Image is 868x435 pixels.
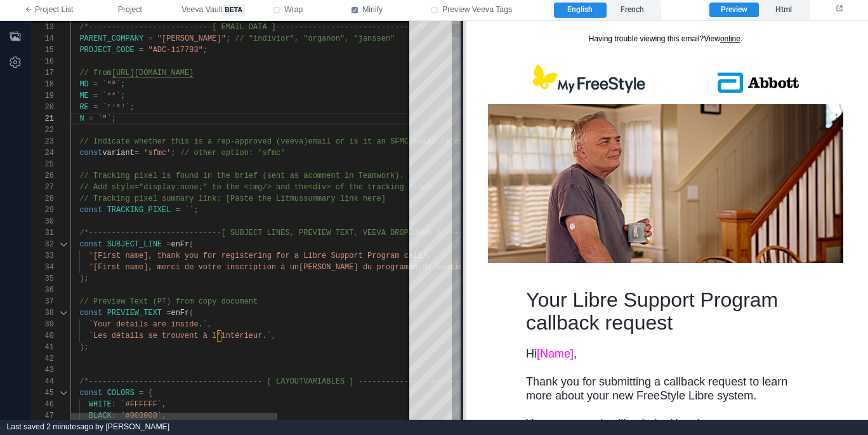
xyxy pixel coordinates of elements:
a: online [257,13,277,22]
span: `ᴺ` [98,114,112,123]
span: ME [79,91,88,100]
span: SUBJECT_LINE [107,240,162,249]
div: 29 [31,204,54,216]
span: // Tracking pixel summary link: [Paste the Litmus [79,194,303,203]
div: 18 [31,79,54,90]
span: ; [203,46,207,55]
span: const [79,240,102,249]
div: 35 [31,273,54,284]
span: MD [79,80,88,89]
span: ); [79,274,88,283]
div: 34 [31,262,54,273]
span: <div> of the tracking pixel [308,183,431,192]
span: // from [79,69,111,77]
span: `Your details are inside.` [89,320,207,329]
span: ; [121,80,125,89]
span: `Les détails se trouvent à l’intérieur.` [89,331,272,340]
span: BLACK [89,412,112,420]
div: 42 [31,353,54,365]
span: /*---------------------------[ EMAIL DATA ]------- [79,23,308,32]
label: Preview [709,3,758,18]
div: Your Libre Support Program callback request [63,267,342,313]
span: `` [185,206,194,215]
div: Having trouble viewing this email? View . [37,13,367,23]
span: Veeva Vault [181,4,244,16]
label: Html [759,3,808,18]
span: // other option: 'sfmc' [180,149,286,157]
span: Minify [362,4,383,16]
span: '[First name], merci de votre inscription à un [89,263,299,272]
span: `#000000` [121,412,162,420]
span: , [272,331,276,340]
span: 'sfmc' [143,149,171,157]
span: VARIABLES ] -------------------------------------* [303,377,532,386]
div: 39 [31,319,54,330]
span: Project [118,4,142,16]
span: beta [223,4,245,16]
div: 15 [31,44,54,56]
span: `ᵐᵉ` [102,91,121,100]
span: PROJECT_CODE [79,46,134,55]
span: ------------------------*/ [308,23,426,32]
span: ; [121,91,125,100]
div: 24 [31,147,54,159]
div: 22 [31,124,54,136]
span: = [166,309,171,318]
span: PREVIEW_TEXT [107,309,162,318]
span: = [93,103,98,112]
span: ); [79,343,88,352]
div: 20 [31,102,54,113]
div: 33 [31,250,54,262]
div: 25 [31,159,54,170]
span: enFr [171,240,189,249]
span: const [79,309,102,318]
span: RE [79,103,88,112]
span: /*-----------------------------[ SUBJECT LINES, PR [79,229,308,238]
div: 13 [31,22,54,33]
span: , [207,320,212,329]
div: 37 [31,296,54,307]
div: 19 [31,90,54,102]
div: 21 [31,113,54,124]
span: WHITE [89,400,112,409]
span: ( [189,309,194,318]
span: // Preview Text (PT) from copy document [79,297,258,306]
div: 45 [31,387,54,399]
label: English [554,3,606,18]
span: // "indivior", "organon", "janssen" [235,34,395,43]
span: Preview Veeva Tags [442,4,512,16]
span: summary link here] [303,194,386,203]
span: = [93,91,98,100]
span: `#FFFFFF` [121,400,162,409]
img: MyFreeStyle [25,36,202,83]
div: 44 [31,376,54,387]
div: 27 [31,182,54,193]
span: email or is it an SFMC email (0 or 1) as the inde [308,137,532,146]
span: PARENT_COMPANY [79,34,143,43]
span: const [79,206,102,215]
span: // Tracking pixel is found in the brief (sent as a [79,171,308,180]
span: EVIEW TEXT, VEEVA DROPDOWNS ]--------------------- [308,229,536,238]
span: Wrap [284,4,303,16]
span: N [79,114,84,123]
span: ; [130,103,135,112]
img: Abbott [202,36,380,83]
div: 28 [31,193,54,204]
div: 16 [31,56,54,67]
span: re Support Program call' [317,251,427,260]
div: 26 [31,170,54,182]
span: comment in Teamwork). [308,171,404,180]
textarea: Editor content;Press Alt+F1 for Accessibility Options. [116,113,117,124]
span: : [112,400,116,409]
span: TRACKING_PIXEL [107,206,171,215]
div: 38 [31,307,54,319]
div: 23 [31,136,54,147]
span: = [176,206,180,215]
span: = [93,80,98,89]
span: = [148,34,152,43]
div: 46 [31,399,54,410]
span: = [135,149,139,157]
span: = [139,46,143,55]
span: const [79,149,102,157]
span: , [162,400,166,409]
